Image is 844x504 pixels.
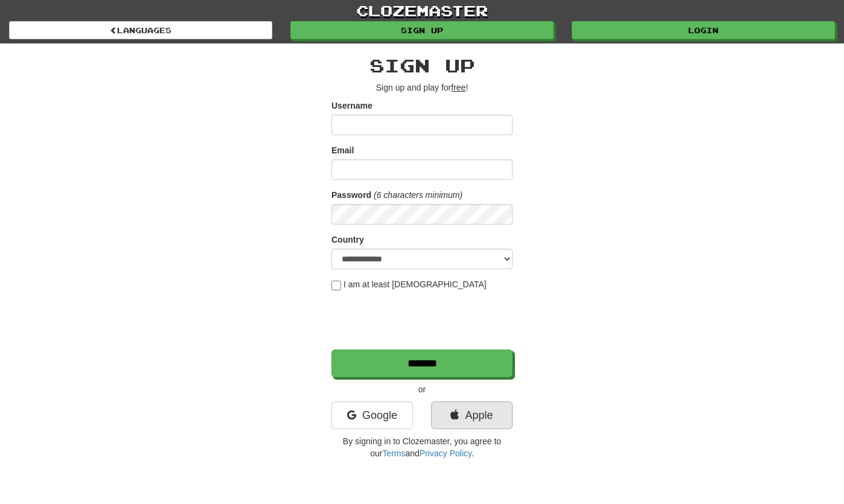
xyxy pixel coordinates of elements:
a: Apple [431,401,513,429]
p: or [331,383,513,395]
u: free [451,83,465,92]
em: (6 characters minimum) [374,190,462,200]
p: By signing in to Clozemaster, you agree to our and . [331,435,513,459]
a: Google [331,401,413,429]
label: Country [331,234,364,246]
a: Login [572,21,835,39]
label: Username [331,100,372,112]
input: I am at least [DEMOGRAPHIC_DATA] [331,281,341,290]
iframe: reCAPTCHA [331,296,515,343]
a: Sign up [290,21,554,39]
label: I am at least [DEMOGRAPHIC_DATA] [331,278,487,290]
p: Sign up and play for ! [331,81,513,94]
a: Languages [9,21,272,39]
h2: Sign up [331,56,513,75]
label: Password [331,189,371,201]
a: Terms [382,448,405,458]
a: Privacy Policy [420,448,472,458]
label: Email [331,144,354,156]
